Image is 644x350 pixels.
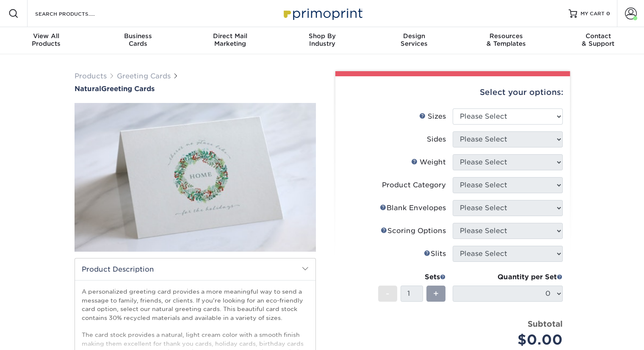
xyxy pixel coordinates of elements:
div: Blank Envelopes [380,203,446,213]
div: Industry [276,32,368,47]
span: + [433,287,439,300]
div: Sets [378,272,446,282]
div: Slits [424,249,446,259]
div: Services [368,32,460,47]
div: Sizes [419,111,446,122]
span: Contact [552,32,644,40]
span: MY CART [580,10,605,17]
div: Scoring Options [381,226,446,236]
a: BusinessCards [92,27,184,54]
span: Natural [75,85,101,93]
span: - [386,287,390,300]
span: Design [368,32,460,40]
a: Contact& Support [552,27,644,54]
a: NaturalGreeting Cards [75,85,316,93]
strong: Subtotal [528,319,563,328]
div: Sides [427,134,446,144]
img: Natural 01 [75,94,316,261]
a: DesignServices [368,27,460,54]
div: Product Category [382,180,446,190]
input: SEARCH PRODUCTS..... [34,8,117,19]
a: Direct MailMarketing [184,27,276,54]
div: Marketing [184,32,276,47]
span: 0 [606,11,610,17]
div: Weight [411,157,446,167]
h2: Product Description [75,258,315,280]
div: & Templates [460,32,552,47]
a: Products [75,72,107,80]
h1: Greeting Cards [75,85,316,93]
div: Select your options: [342,76,563,108]
a: Resources& Templates [460,27,552,54]
img: Primoprint [280,4,365,22]
a: Greeting Cards [117,72,171,80]
span: Business [92,32,184,40]
div: $0.00 [459,330,563,350]
span: Direct Mail [184,32,276,40]
span: Shop By [276,32,368,40]
div: & Support [552,32,644,47]
div: Quantity per Set [453,272,563,282]
div: Cards [92,32,184,47]
span: Resources [460,32,552,40]
a: Shop ByIndustry [276,27,368,54]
